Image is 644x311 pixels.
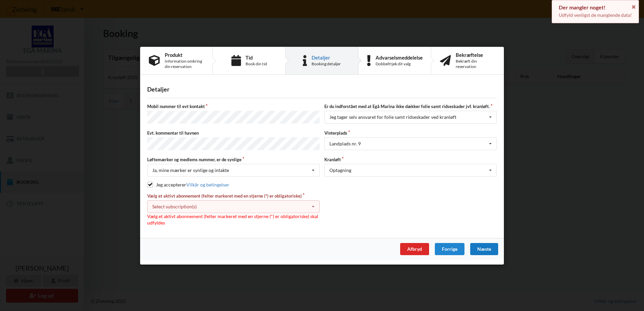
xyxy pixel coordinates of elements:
[147,156,320,162] label: Løftemærker og medlems nummer, er de synlige
[329,141,361,146] div: Landplads nr. 9
[376,61,423,66] div: Dobbelttjek dit valg
[147,182,229,187] label: Jeg accepterer
[246,55,267,60] div: Tid
[456,52,495,57] div: Bekræftelse
[312,61,341,66] div: Booking detaljer
[329,115,456,119] div: Jeg tager selv ansvaret for folie samt ridseskader ved kranløft
[324,130,497,136] label: Vinterplads
[147,193,320,199] label: Vælg et aktivt abonnement (felter markeret med en stjerne (*) er obligatoriske)
[165,52,204,57] div: Produkt
[376,55,423,60] div: Advarselsmeddelelse
[152,204,197,209] div: Select subscription(s)
[559,12,632,19] p: Udfyld venligst de manglende data!
[147,85,497,93] div: Detaljer
[329,168,351,173] div: Optagning
[324,103,497,109] label: Er du indforstået med at Egå Marina ikke dækker folie samt ridseskader jvf. kranløft.
[186,182,229,187] a: Vilkår og betingelser
[147,130,320,136] label: Evt. kommentar til havnen
[152,168,229,173] div: Ja, mine mærker er synlige og intakte
[312,55,341,60] div: Detaljer
[400,243,429,255] div: Afbryd
[165,58,204,69] div: Information omkring din reservation
[147,213,318,226] span: Vælg et aktivt abonnement (felter markeret med en stjerne (*) er obligatoriske) skal udfyldes
[324,156,497,162] label: Kranløft
[147,103,320,109] label: Mobil nummer til evt kontakt
[559,4,632,11] div: Der mangler noget!
[456,58,495,69] div: Bekræft din reservation
[246,61,267,66] div: Book din tid
[470,243,498,255] div: Næste
[435,243,464,255] div: Forrige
